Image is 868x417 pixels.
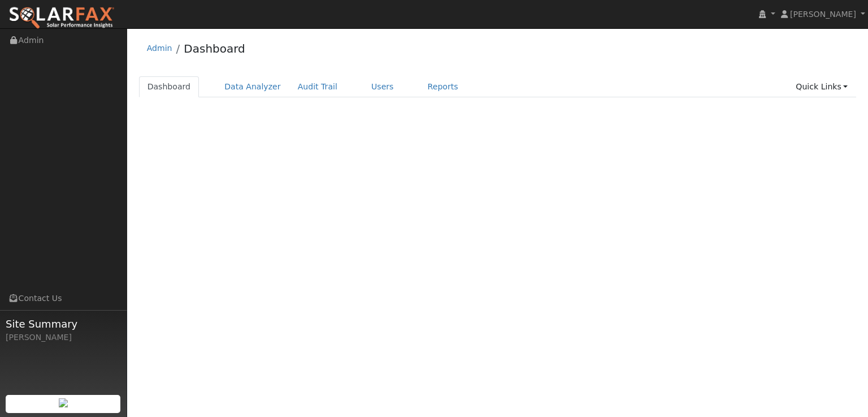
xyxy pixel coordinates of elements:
a: Dashboard [184,42,245,55]
a: Audit Trail [289,76,346,97]
img: retrieve [59,398,68,407]
a: Dashboard [139,76,199,97]
a: Quick Links [787,76,856,97]
a: Reports [419,76,467,97]
span: Site Summary [6,316,121,332]
a: Data Analyzer [216,76,289,97]
div: [PERSON_NAME] [6,332,121,343]
a: Users [363,76,402,97]
img: SolarFax [8,6,115,30]
span: [PERSON_NAME] [790,10,856,19]
a: Admin [147,44,172,53]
